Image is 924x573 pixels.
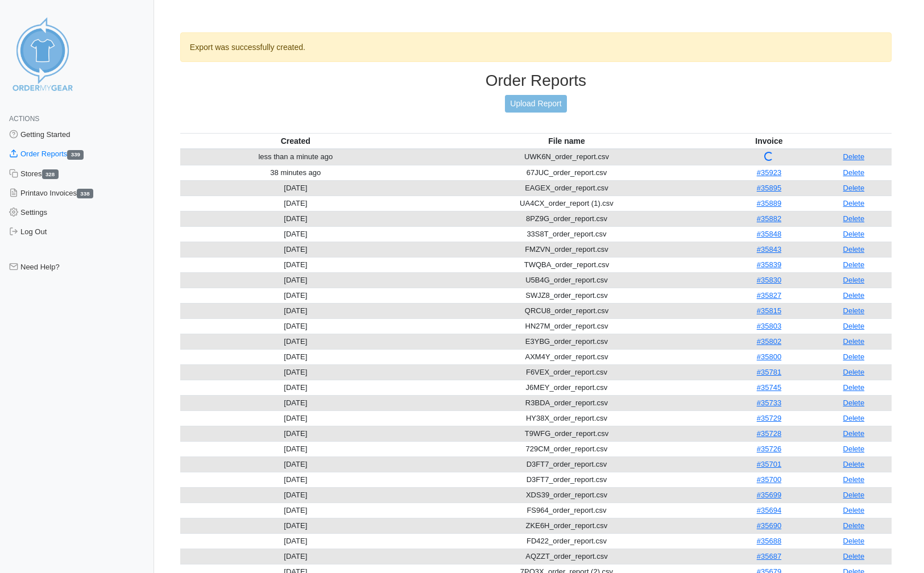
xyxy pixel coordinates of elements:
[843,276,865,284] a: Delete
[757,491,781,499] a: #35699
[180,456,411,472] td: [DATE]
[843,230,865,238] a: Delete
[843,537,865,545] a: Delete
[411,426,722,441] td: T9WFG_order_report.csv
[180,196,411,211] td: [DATE]
[757,537,781,545] a: #35688
[757,460,781,468] a: #35701
[411,518,722,533] td: ZKE6H_order_report.csv
[757,291,781,300] a: #35827
[757,352,781,361] a: #35800
[180,288,411,303] td: [DATE]
[180,32,892,62] div: Export was successfully created.
[843,184,865,192] a: Delete
[180,364,411,380] td: [DATE]
[411,180,722,196] td: EAGEX_order_report.csv
[180,395,411,410] td: [DATE]
[180,410,411,426] td: [DATE]
[843,383,865,392] a: Delete
[180,503,411,518] td: [DATE]
[411,226,722,242] td: 33S8T_order_report.csv
[757,306,781,315] a: #35815
[757,368,781,376] a: #35781
[411,380,722,395] td: J6MEY_order_report.csv
[180,472,411,487] td: [DATE]
[757,398,781,407] a: #35733
[180,380,411,395] td: [DATE]
[411,257,722,272] td: TWQBA_order_report.csv
[843,322,865,330] a: Delete
[180,349,411,364] td: [DATE]
[757,552,781,560] a: #35687
[9,115,39,123] span: Actions
[843,398,865,407] a: Delete
[180,426,411,441] td: [DATE]
[411,349,722,364] td: AXM4Y_order_report.csv
[411,272,722,288] td: U5B4G_order_report.csv
[180,211,411,226] td: [DATE]
[411,334,722,349] td: E3YBG_order_report.csv
[411,487,722,503] td: XDS39_order_report.csv
[843,368,865,376] a: Delete
[411,395,722,410] td: R3BDA_order_report.csv
[757,214,781,223] a: #35882
[757,245,781,254] a: #35843
[180,180,411,196] td: [DATE]
[757,475,781,484] a: #35700
[505,95,566,113] a: Upload Report
[722,133,815,149] th: Invoice
[180,272,411,288] td: [DATE]
[180,242,411,257] td: [DATE]
[180,165,411,180] td: 38 minutes ago
[843,245,865,254] a: Delete
[411,242,722,257] td: FMZVN_order_report.csv
[180,533,411,549] td: [DATE]
[757,322,781,330] a: #35803
[843,414,865,422] a: Delete
[77,189,93,198] span: 338
[843,521,865,530] a: Delete
[843,199,865,207] a: Delete
[411,456,722,472] td: D3FT7_order_report.csv
[843,460,865,468] a: Delete
[411,165,722,180] td: 67JUC_order_report.csv
[411,549,722,564] td: AQZZT_order_report.csv
[757,429,781,438] a: #35728
[67,150,84,160] span: 339
[180,518,411,533] td: [DATE]
[757,260,781,269] a: #35839
[757,521,781,530] a: #35690
[411,503,722,518] td: FS964_order_report.csv
[180,71,892,90] h3: Order Reports
[843,306,865,315] a: Delete
[843,168,865,177] a: Delete
[843,291,865,300] a: Delete
[180,133,411,149] th: Created
[411,196,722,211] td: UA4CX_order_report (1).csv
[180,318,411,334] td: [DATE]
[843,429,865,438] a: Delete
[180,226,411,242] td: [DATE]
[411,472,722,487] td: D3FT7_order_report.csv
[843,552,865,560] a: Delete
[757,383,781,392] a: #35745
[411,364,722,380] td: F6VEX_order_report.csv
[757,337,781,346] a: #35802
[411,303,722,318] td: QRCU8_order_report.csv
[757,230,781,238] a: #35848
[843,475,865,484] a: Delete
[411,288,722,303] td: SWJZ8_order_report.csv
[757,445,781,453] a: #35726
[180,303,411,318] td: [DATE]
[411,149,722,165] td: UWK6N_order_report.csv
[411,211,722,226] td: 8PZ9G_order_report.csv
[843,491,865,499] a: Delete
[180,549,411,564] td: [DATE]
[757,414,781,422] a: #35729
[843,506,865,514] a: Delete
[843,214,865,223] a: Delete
[180,334,411,349] td: [DATE]
[411,133,722,149] th: File name
[843,352,865,361] a: Delete
[42,169,59,179] span: 328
